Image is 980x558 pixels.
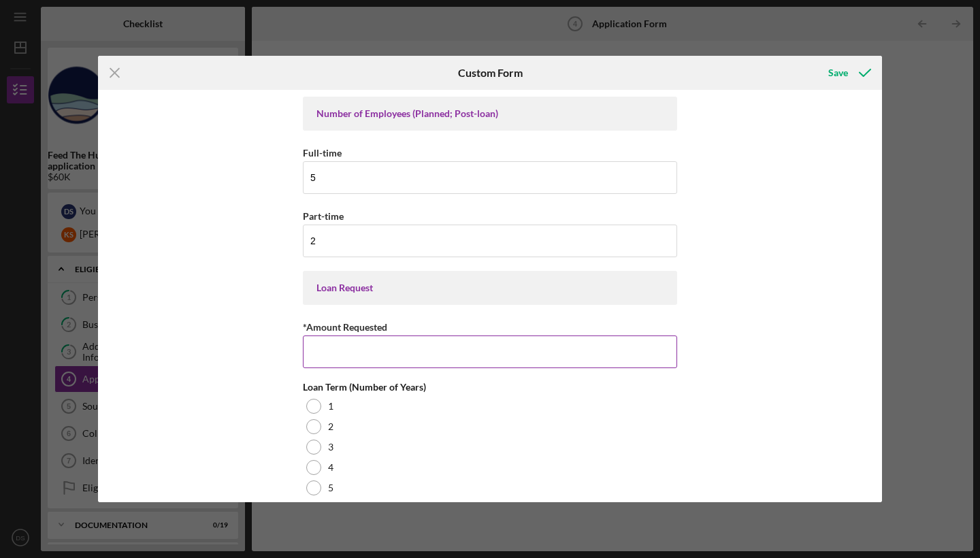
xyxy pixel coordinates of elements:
label: Full-time [303,147,342,159]
div: Number of Employees (Planned; Post-loan) [316,108,664,119]
div: Loan Term (Number of Years) [303,382,677,393]
div: Loan Request [316,282,664,293]
label: Part-time [303,210,344,222]
label: 4 [328,462,333,473]
button: Save [815,59,882,86]
label: *Amount Requested [303,321,387,333]
h6: Custom Form [458,67,523,79]
label: 1 [328,401,333,412]
label: 5 [328,482,333,493]
div: Save [828,59,848,86]
label: 2 [328,421,333,432]
label: 3 [328,442,333,453]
